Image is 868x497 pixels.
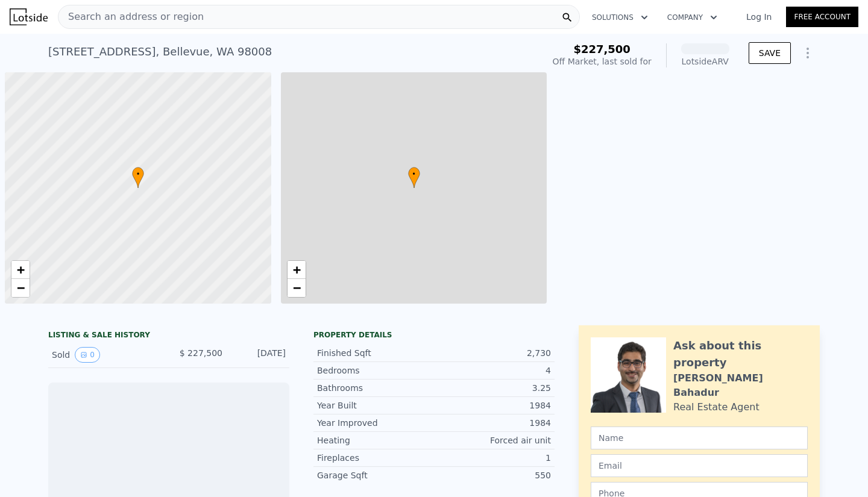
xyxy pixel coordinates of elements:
[132,169,144,180] span: •
[317,382,434,394] div: Bathrooms
[673,371,808,400] div: [PERSON_NAME] Bahadur
[292,262,300,277] span: +
[11,261,30,279] a: Zoom in
[434,347,551,359] div: 2,730
[434,417,551,429] div: 1984
[434,434,551,446] div: Forced air unit
[434,382,551,394] div: 3.25
[48,330,289,342] div: LISTING & SALE HISTORY
[673,400,759,414] div: Real Estate Agent
[288,261,306,279] a: Zoom in
[673,337,808,371] div: Ask about this property
[732,11,786,23] a: Log In
[796,41,820,65] button: Show Options
[553,55,652,67] div: Off Market, last sold for
[786,7,858,27] a: Free Account
[48,43,272,60] div: [STREET_ADDRESS] , Bellevue , WA 98008
[591,427,808,449] input: Name
[434,399,551,411] div: 1984
[75,347,100,363] button: View historical data
[313,330,555,340] div: Property details
[317,434,434,446] div: Heating
[288,279,306,297] a: Zoom out
[10,8,48,25] img: Lotside
[408,169,420,180] span: •
[681,55,729,67] div: Lotside ARV
[132,167,144,188] div: •
[582,7,658,28] button: Solutions
[180,348,222,358] span: $ 227,500
[658,7,727,28] button: Company
[17,280,25,295] span: −
[434,452,551,464] div: 1
[292,280,300,295] span: −
[317,452,434,464] div: Fireplaces
[52,347,159,363] div: Sold
[232,347,286,363] div: [DATE]
[11,279,30,297] a: Zoom out
[317,364,434,377] div: Bedrooms
[317,417,434,429] div: Year Improved
[591,454,808,477] input: Email
[58,10,204,24] span: Search an address or region
[17,262,25,277] span: +
[749,42,791,64] button: SAVE
[573,43,631,55] span: $227,500
[317,347,434,359] div: Finished Sqft
[317,469,434,481] div: Garage Sqft
[408,167,420,188] div: •
[434,469,551,481] div: 550
[434,364,551,377] div: 4
[317,399,434,411] div: Year Built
